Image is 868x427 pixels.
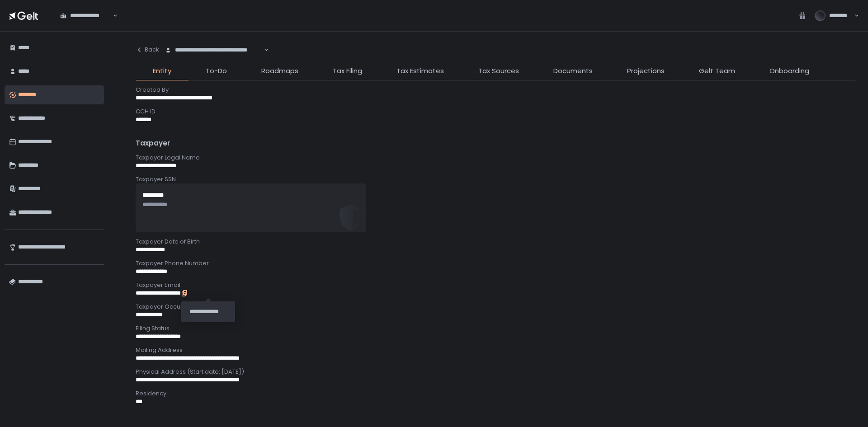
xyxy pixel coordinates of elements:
div: Filing Status [136,324,855,333]
span: Entity [153,66,171,76]
div: Taxpayer [136,138,855,149]
div: Physical Address (Start date: [DATE]) [136,368,855,376]
div: Taxpayer Phone Number [136,259,855,267]
div: Mailing Address [136,346,855,354]
span: Tax Filing [333,66,362,76]
div: Back [136,46,159,54]
span: Documents [553,66,593,76]
div: Taxpayer SSN [136,175,855,183]
span: Onboarding [769,66,809,76]
span: Tax Estimates [396,66,444,76]
div: Taxpayer Occupations [136,303,855,311]
div: Taxpayer Legal Name [136,154,855,162]
div: Search for option [54,6,118,25]
div: Search for option [159,41,269,60]
div: Taxpayer Date of Birth [136,238,855,246]
span: Projections [627,66,665,76]
div: Taxpayer Email [136,281,855,289]
div: Residency [136,389,855,398]
span: Roadmaps [261,66,298,76]
span: To-Do [206,66,227,76]
span: Tax Sources [478,66,519,76]
div: Created By [136,86,855,94]
span: Gelt Team [699,66,735,76]
div: CCH ID [136,108,855,116]
button: Back [136,41,159,59]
